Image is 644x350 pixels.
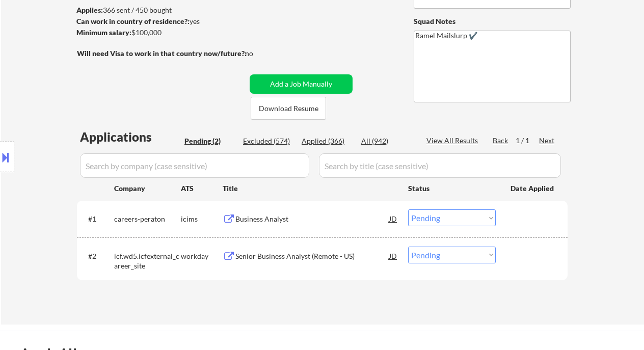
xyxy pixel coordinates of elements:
[235,214,389,224] div: Business Analyst
[251,97,326,120] button: Download Resume
[76,16,243,26] div: yes
[76,28,246,38] div: $100,000
[184,136,235,146] div: Pending (2)
[80,153,309,178] input: Search by company (case sensitive)
[181,251,223,261] div: workday
[539,136,555,146] div: Next
[250,74,353,94] button: Add a Job Manually
[245,48,274,59] div: no
[76,6,103,14] strong: Applies:
[388,209,398,228] div: JD
[319,153,561,178] input: Search by title (case sensitive)
[223,183,398,194] div: Title
[76,17,190,25] strong: Can work in country of residence?:
[76,5,246,15] div: 366 sent / 450 bought
[414,16,571,26] div: Squad Notes
[243,136,294,146] div: Excluded (574)
[361,136,412,146] div: All (942)
[181,183,223,194] div: ATS
[88,251,106,261] div: #2
[181,214,223,224] div: icims
[235,251,389,261] div: Senior Business Analyst (Remote - US)
[76,28,131,37] strong: Minimum salary:
[516,136,539,146] div: 1 / 1
[408,179,496,197] div: Status
[388,247,398,265] div: JD
[114,251,181,271] div: icf.wd5.icfexternal_career_site
[77,49,247,58] strong: Will need Visa to work in that country now/future?:
[426,136,481,146] div: View All Results
[511,183,555,194] div: Date Applied
[302,136,353,146] div: Applied (366)
[493,136,509,146] div: Back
